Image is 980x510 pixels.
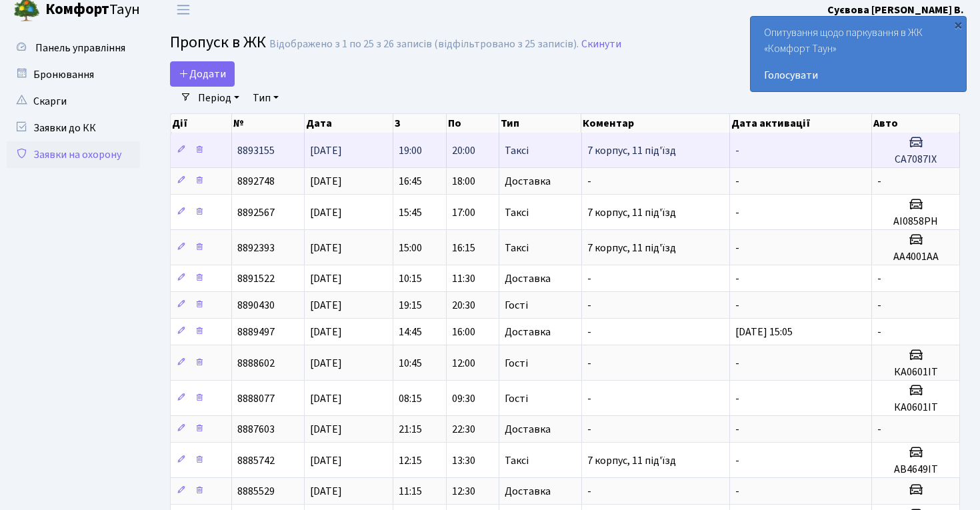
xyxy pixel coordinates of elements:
span: - [587,271,591,286]
span: [DATE] [310,391,342,406]
span: - [735,484,739,499]
span: [DATE] [310,298,342,313]
span: Гості [505,300,528,311]
span: 16:15 [452,241,475,255]
span: Додати [179,67,226,81]
a: Заявки на охорону [7,141,140,168]
span: [DATE] [310,271,342,286]
span: Пропуск в ЖК [170,31,266,54]
span: 7 корпус, 11 під'їзд [587,205,676,220]
h5: СА7087ІХ [877,153,954,166]
span: - [877,325,881,339]
span: 12:30 [452,484,475,499]
span: 15:45 [399,205,422,220]
span: Доставка [505,486,551,497]
span: 10:45 [399,356,422,371]
h5: КА0601IT [877,401,954,414]
span: [DATE] [310,325,342,339]
div: Опитування щодо паркування в ЖК «Комфорт Таун» [751,17,966,91]
th: Коментар [581,114,730,133]
a: Заявки до КК [7,115,140,141]
span: 8888602 [237,356,275,371]
span: 15:00 [399,241,422,255]
th: № [232,114,305,133]
span: [DATE] [310,205,342,220]
span: - [587,174,591,189]
span: - [877,298,881,313]
span: Доставка [505,273,551,284]
span: - [735,143,739,158]
span: Доставка [505,424,551,435]
a: Панель управління [7,35,140,61]
span: 8885529 [237,484,275,499]
span: Гості [505,358,528,369]
span: 13:30 [452,453,475,468]
a: Додати [170,61,235,87]
span: 16:45 [399,174,422,189]
span: - [735,298,739,313]
span: Доставка [505,327,551,337]
span: - [587,422,591,437]
span: - [587,484,591,499]
span: 09:30 [452,391,475,406]
a: Скарги [7,88,140,115]
th: Дата активації [730,114,872,133]
span: - [735,422,739,437]
span: [DATE] [310,241,342,255]
span: - [735,453,739,468]
h5: AI0858PH [877,215,954,228]
h5: КА0601IT [877,366,954,379]
span: 8892567 [237,205,275,220]
h5: АА4001АА [877,251,954,263]
span: - [735,356,739,371]
span: 7 корпус, 11 під'їзд [587,143,676,158]
span: - [735,271,739,286]
a: Суєвова [PERSON_NAME] В. [827,2,964,18]
a: Тип [247,87,284,109]
th: Дії [171,114,232,133]
div: × [951,18,965,31]
span: [DATE] [310,174,342,189]
span: 20:00 [452,143,475,158]
span: - [587,356,591,371]
span: - [735,241,739,255]
th: Авто [872,114,960,133]
span: 8893155 [237,143,275,158]
span: - [877,271,881,286]
span: 8885742 [237,453,275,468]
div: Відображено з 1 по 25 з 26 записів (відфільтровано з 25 записів). [269,38,579,51]
span: 22:30 [452,422,475,437]
span: - [587,325,591,339]
a: Період [193,87,245,109]
span: - [587,391,591,406]
span: - [735,205,739,220]
th: З [393,114,446,133]
span: 8892393 [237,241,275,255]
span: Доставка [505,176,551,187]
span: Таксі [505,455,529,466]
span: 17:00 [452,205,475,220]
span: [DATE] 15:05 [735,325,793,339]
span: [DATE] [310,422,342,437]
span: 11:15 [399,484,422,499]
span: - [735,391,739,406]
a: Скинути [581,38,621,51]
span: 14:45 [399,325,422,339]
span: 7 корпус, 11 під'їзд [587,453,676,468]
th: По [447,114,499,133]
span: [DATE] [310,484,342,499]
span: 16:00 [452,325,475,339]
a: Голосувати [764,67,953,83]
span: 18:00 [452,174,475,189]
span: [DATE] [310,453,342,468]
span: [DATE] [310,143,342,158]
span: 12:00 [452,356,475,371]
span: 8889497 [237,325,275,339]
span: 20:30 [452,298,475,313]
span: 8887603 [237,422,275,437]
span: 8891522 [237,271,275,286]
span: 19:00 [399,143,422,158]
span: Таксі [505,243,529,253]
span: - [877,174,881,189]
span: 8888077 [237,391,275,406]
